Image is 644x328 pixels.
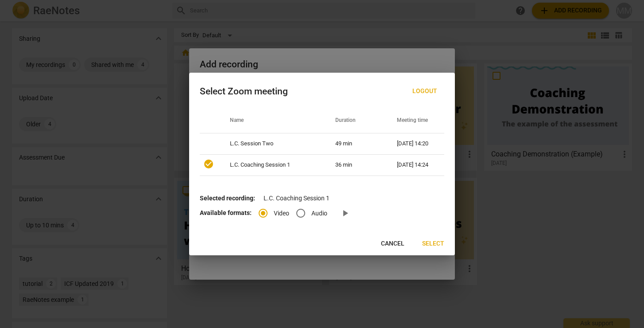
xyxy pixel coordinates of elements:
span: Video [274,209,289,218]
button: Cancel [374,236,411,252]
b: Selected recording: [200,195,255,202]
td: [DATE] 14:24 [386,154,444,176]
td: L.C. Coaching Session 1 [219,154,325,176]
span: Logout [412,87,437,96]
span: play_arrow [340,208,350,219]
th: Name [219,108,325,133]
a: Preview [334,203,356,224]
td: [DATE] 14:20 [386,133,444,154]
td: L.C. Session Two [219,133,325,154]
th: Duration [325,108,386,133]
p: L.C. Coaching Session 1 [200,194,444,203]
div: Select Zoom meeting [200,86,288,97]
td: 49 min [325,133,386,154]
td: 36 min [325,154,386,176]
span: Cancel [381,239,404,248]
button: Select [415,236,451,252]
span: Audio [311,209,327,218]
b: Available formats: [200,209,252,216]
div: File type [259,209,334,216]
th: Meeting time [386,108,444,133]
span: check_circle [203,159,214,169]
button: Logout [405,83,444,99]
span: Select [422,239,444,248]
